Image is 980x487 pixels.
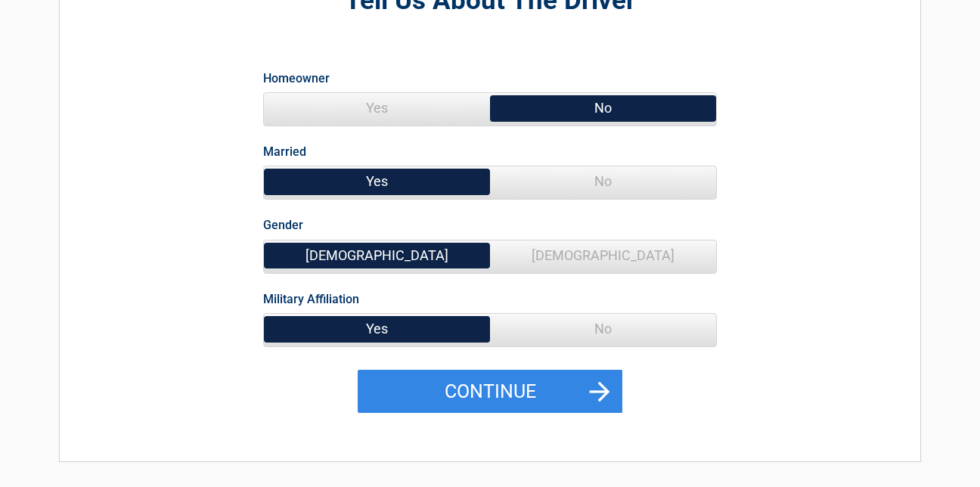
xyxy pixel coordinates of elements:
span: Yes [264,314,490,344]
label: Military Affiliation [263,289,359,309]
span: Yes [264,166,490,197]
label: Married [263,141,306,162]
span: No [490,314,716,344]
label: Homeowner [263,68,330,88]
label: Gender [263,215,303,235]
span: Yes [264,93,490,123]
span: [DEMOGRAPHIC_DATA] [490,240,716,271]
span: [DEMOGRAPHIC_DATA] [264,240,490,271]
button: Continue [358,370,622,414]
span: No [490,93,716,123]
span: No [490,166,716,197]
